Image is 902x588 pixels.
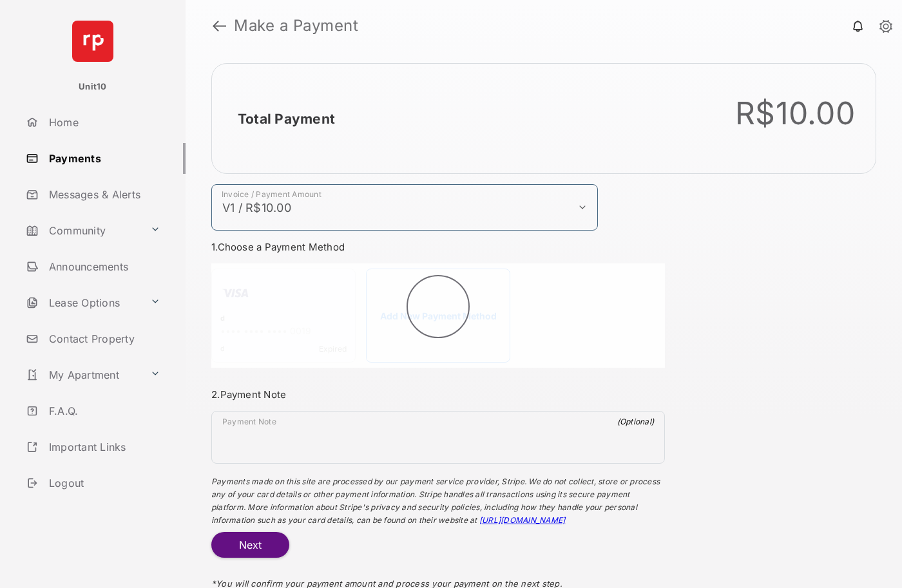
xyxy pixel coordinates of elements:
span: Payments made on this site are processed by our payment service provider, Stripe. We do not colle... [211,477,660,525]
a: Contact Property [21,323,186,354]
a: Logout [21,468,186,498]
img: svg+xml;base64,PHN2ZyB4bWxucz0iaHR0cDovL3d3dy53My5vcmcvMjAwMC9zdmciIHdpZHRoPSI2NCIgaGVpZ2h0PSI2NC... [72,21,113,62]
div: R$10.00 [735,95,855,132]
h3: 1. Choose a Payment Method [211,241,665,253]
h2: Total Payment [238,111,335,127]
a: Payments [21,143,186,174]
a: Lease Options [21,287,145,318]
strong: Make a Payment [234,18,358,33]
button: Next [211,532,289,558]
a: My Apartment [21,359,145,390]
a: Announcements [21,251,186,282]
a: [URL][DOMAIN_NAME] [479,515,565,525]
a: F.A.Q. [21,395,186,426]
a: Home [21,107,186,138]
a: Community [21,215,145,246]
a: Important Links [21,432,166,462]
a: Messages & Alerts [21,179,186,210]
p: Unit10 [79,81,107,93]
h3: 2. Payment Note [211,388,665,401]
